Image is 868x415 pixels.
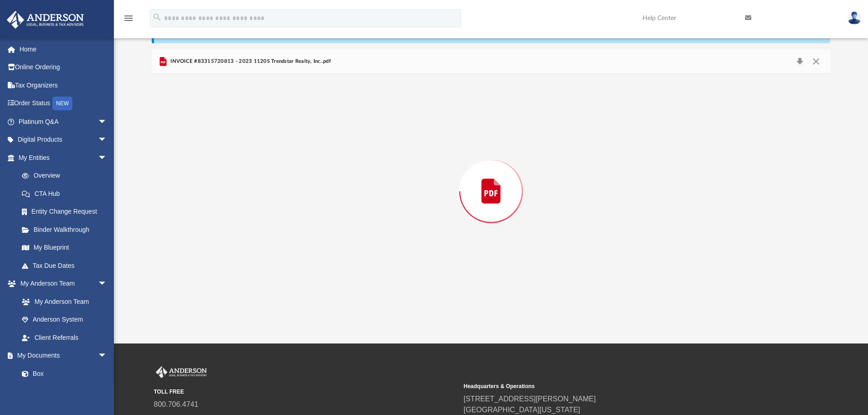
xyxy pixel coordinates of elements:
[847,11,861,25] img: User Pic
[13,311,116,329] a: Anderson System
[6,149,121,167] a: My Entitiesarrow_drop_down
[152,12,162,22] i: search
[13,364,112,383] a: Box
[98,275,116,293] span: arrow_drop_down
[13,167,121,185] a: Overview
[13,220,121,239] a: Binder Walkthrough
[6,94,121,113] a: Order StatusNEW
[98,149,116,167] span: arrow_drop_down
[4,11,87,29] img: Anderson Advisors Platinum Portal
[154,388,457,396] small: TOLL FREE
[6,113,121,131] a: Platinum Q&Aarrow_drop_down
[154,400,199,408] a: 800.706.4741
[6,275,116,293] a: My Anderson Teamarrow_drop_down
[13,203,121,221] a: Entity Change Request
[464,406,580,414] a: [GEOGRAPHIC_DATA][US_STATE]
[152,50,831,309] div: Preview
[13,184,121,203] a: CTA Hub
[13,292,112,311] a: My Anderson Team
[52,97,72,110] div: NEW
[791,55,808,68] button: Download
[169,57,331,66] span: INVOICE #83315720813 - 2023 1120S Trendstar Realty, Inc..pdf
[123,13,134,24] i: menu
[154,366,209,378] img: Anderson Advisors Platinum Portal
[464,382,767,390] small: Headquarters & Operations
[6,76,121,94] a: Tax Organizers
[13,383,116,401] a: Meeting Minutes
[6,40,121,58] a: Home
[6,58,121,77] a: Online Ordering
[808,55,824,68] button: Close
[6,131,121,149] a: Digital Productsarrow_drop_down
[98,131,116,149] span: arrow_drop_down
[464,395,596,403] a: [STREET_ADDRESS][PERSON_NAME]
[13,328,116,347] a: Client Referrals
[98,347,116,365] span: arrow_drop_down
[98,113,116,131] span: arrow_drop_down
[13,256,121,275] a: Tax Due Dates
[13,239,116,257] a: My Blueprint
[6,347,116,365] a: My Documentsarrow_drop_down
[123,17,134,24] a: menu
